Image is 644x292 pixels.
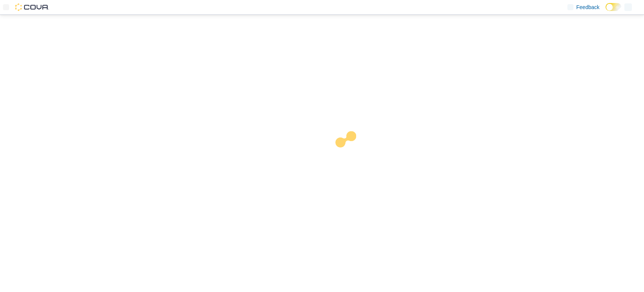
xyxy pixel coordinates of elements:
img: Cova [15,3,49,11]
img: cova-loader [322,126,379,182]
input: Dark Mode [606,3,621,11]
span: Feedback [576,3,599,11]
